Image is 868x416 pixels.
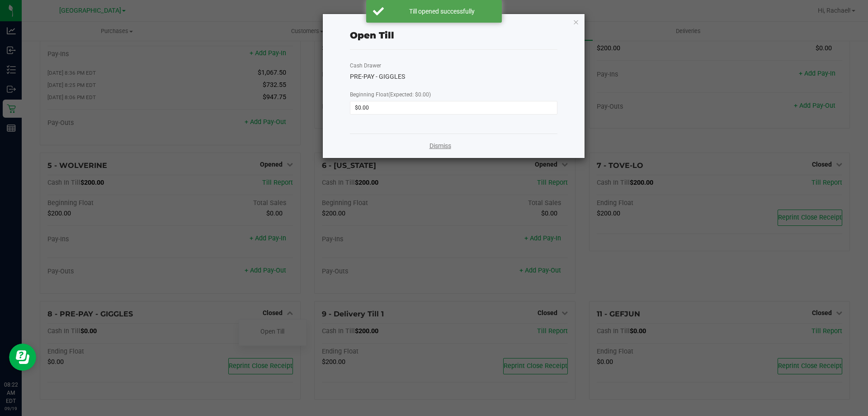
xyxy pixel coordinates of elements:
[429,141,451,151] a: Dismiss
[350,91,431,98] span: Beginning Float
[9,344,36,371] iframe: Resource center
[389,7,495,16] div: Till opened successfully
[350,62,381,70] label: Cash Drawer
[388,91,431,98] span: (Expected: $0.00)
[350,72,557,81] div: PRE-PAY - GIGGLES
[350,29,394,42] div: Open Till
